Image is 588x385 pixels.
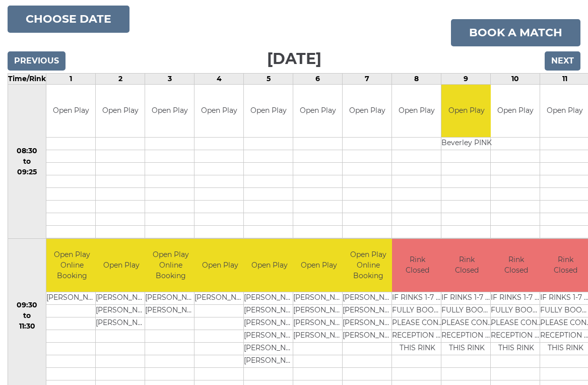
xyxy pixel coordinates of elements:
[96,304,147,317] td: [PERSON_NAME]
[343,85,391,138] td: Open Play
[293,239,344,292] td: Open Play
[392,317,443,330] td: PLEASE CONTACT
[96,73,145,84] td: 2
[8,84,46,239] td: 08:30 to 09:25
[293,73,343,84] td: 6
[244,73,293,84] td: 5
[441,330,492,342] td: RECEPTION TO BOOK
[491,330,542,342] td: RECEPTION TO BOOK
[441,304,492,317] td: FULLY BOOKED
[244,342,295,355] td: [PERSON_NAME]
[145,304,196,317] td: [PERSON_NAME]
[441,342,492,355] td: THIS RINK
[343,239,394,292] td: Open Play Online Booking
[491,85,540,138] td: Open Play
[8,51,66,71] input: Previous
[96,317,147,330] td: [PERSON_NAME]
[343,304,394,317] td: [PERSON_NAME]
[96,239,147,292] td: Open Play
[491,317,542,330] td: PLEASE CONTACT
[96,292,147,304] td: [PERSON_NAME]
[145,292,196,304] td: [PERSON_NAME]
[244,239,295,292] td: Open Play
[441,73,491,84] td: 9
[491,239,542,292] td: Rink Closed
[441,317,492,330] td: PLEASE CONTACT
[343,317,394,330] td: [PERSON_NAME]
[441,138,492,150] td: Beverley PINK
[343,292,394,304] td: [PERSON_NAME]
[194,239,245,292] td: Open Play
[491,304,542,317] td: FULLY BOOKED
[194,73,244,84] td: 4
[244,304,295,317] td: [PERSON_NAME]
[46,85,95,138] td: Open Play
[194,292,245,304] td: [PERSON_NAME]
[392,330,443,342] td: RECEPTION TO BOOK
[392,73,441,84] td: 8
[392,304,443,317] td: FULLY BOOKED
[441,85,492,138] td: Open Play
[8,73,46,84] td: Time/Rink
[343,330,394,342] td: [PERSON_NAME]
[244,292,295,304] td: [PERSON_NAME]
[293,330,344,342] td: [PERSON_NAME]
[491,73,540,84] td: 10
[491,292,542,304] td: IF RINKS 1-7 ARE
[491,342,542,355] td: THIS RINK
[293,85,342,138] td: Open Play
[392,239,443,292] td: Rink Closed
[392,342,443,355] td: THIS RINK
[145,73,194,84] td: 3
[46,292,97,304] td: [PERSON_NAME]
[46,73,96,84] td: 1
[343,73,392,84] td: 7
[244,355,295,367] td: [PERSON_NAME]
[451,19,580,46] a: Book a match
[441,292,492,304] td: IF RINKS 1-7 ARE
[46,239,97,292] td: Open Play Online Booking
[8,6,129,33] button: Choose date
[96,85,145,138] td: Open Play
[293,317,344,330] td: [PERSON_NAME]
[293,304,344,317] td: [PERSON_NAME]
[392,85,441,138] td: Open Play
[293,292,344,304] td: [PERSON_NAME]
[545,51,580,71] input: Next
[392,292,443,304] td: IF RINKS 1-7 ARE
[244,85,293,138] td: Open Play
[194,85,243,138] td: Open Play
[145,85,194,138] td: Open Play
[441,239,492,292] td: Rink Closed
[244,317,295,330] td: [PERSON_NAME]
[145,239,196,292] td: Open Play Online Booking
[244,330,295,342] td: [PERSON_NAME]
